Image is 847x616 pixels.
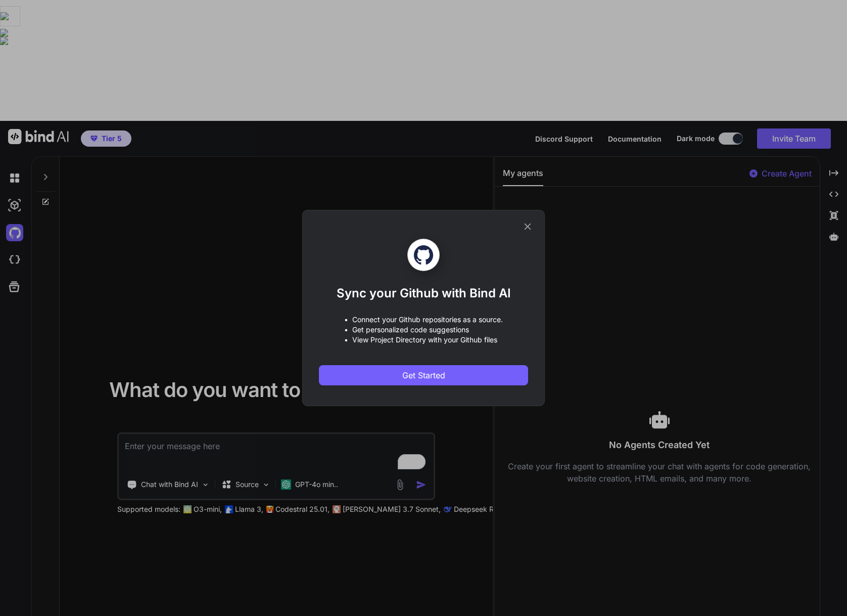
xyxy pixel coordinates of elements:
h1: Sync your Github with Bind AI [337,285,511,301]
p: • View Project Directory with your Github files [344,335,503,345]
p: • Connect your Github repositories as a source. [344,315,503,325]
span: Get Started [402,369,445,381]
button: Get Started [319,365,528,385]
p: • Get personalized code suggestions [344,325,503,335]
